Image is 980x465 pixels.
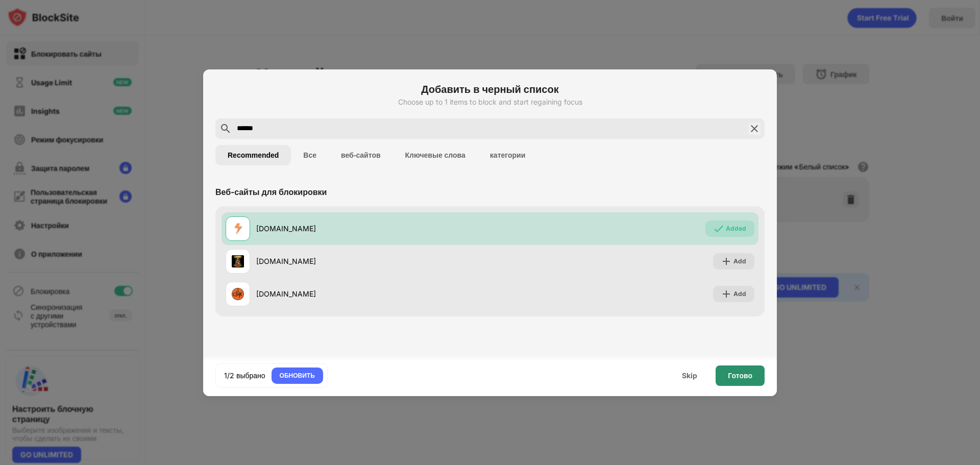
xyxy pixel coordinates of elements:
[393,145,478,165] button: Ключевые слова
[215,145,291,165] button: Recommended
[728,372,752,380] div: Готово
[219,123,232,135] img: search.svg
[215,98,765,106] div: Choose up to 1 items to block and start regaining focus
[733,256,746,266] div: Add
[232,223,244,235] img: favicons
[232,255,244,267] img: favicons
[291,145,329,165] button: Все
[726,224,746,234] div: Added
[280,371,315,381] div: ОБНОВИТЬ
[215,82,765,97] h6: Добавить в черный список
[748,123,761,135] img: search-close
[215,187,327,197] div: Веб-сайты для блокировки
[256,256,490,266] div: [DOMAIN_NAME]
[733,289,746,299] div: Add
[256,288,490,299] div: [DOMAIN_NAME]
[329,145,393,165] button: веб-сайтов
[478,145,537,165] button: категории
[256,223,490,234] div: [DOMAIN_NAME]
[224,371,265,381] div: 1/2 выбрано
[682,372,697,380] div: Skip
[232,288,244,300] img: favicons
